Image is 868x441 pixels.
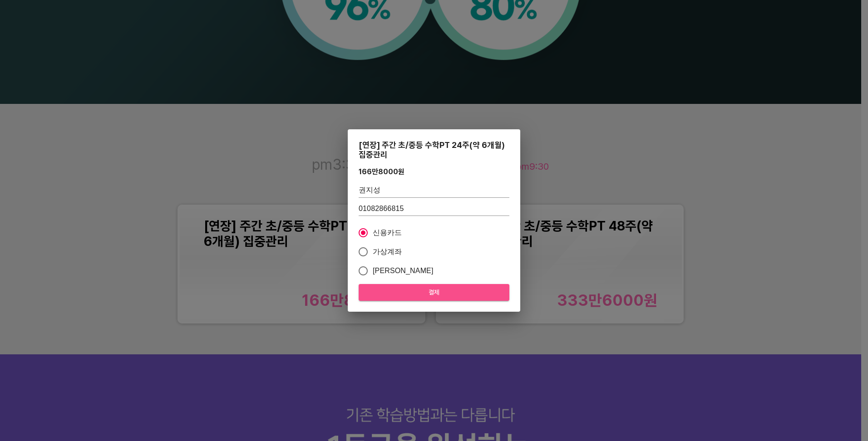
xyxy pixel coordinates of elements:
[373,265,434,276] span: [PERSON_NAME]
[373,246,402,257] span: 가상계좌
[359,284,509,301] button: 결제
[359,140,509,159] div: [연장] 주간 초/중등 수학PT 24주(약 6개월) 집중관리
[359,183,509,198] input: 학생 이름
[373,227,402,238] span: 신용카드
[366,287,502,298] span: 결제
[359,167,404,176] div: 166만8000 원
[359,201,509,216] input: 학생 연락처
